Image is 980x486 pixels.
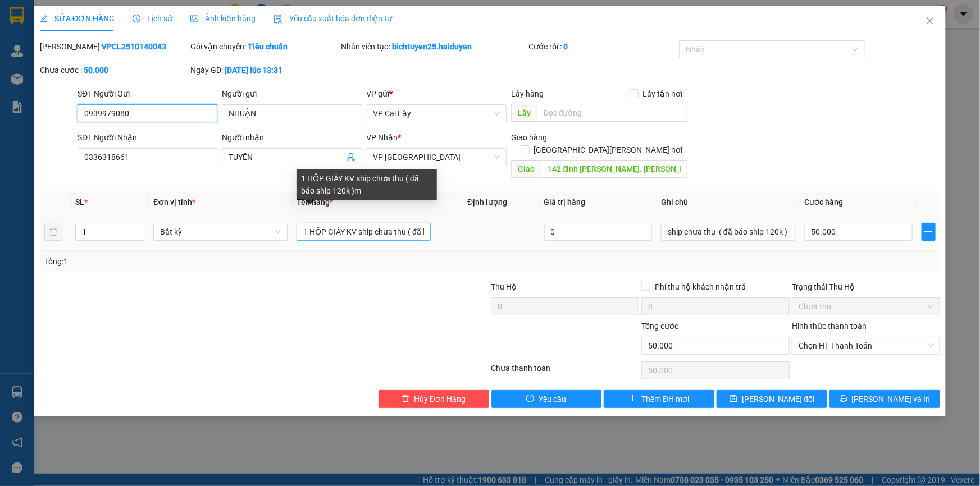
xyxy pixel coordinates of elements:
[373,149,500,166] span: VP Sài Gòn
[297,169,437,200] div: 1 HỘP GIẤY KV ship chưa thu ( đã báo ship 120k )m
[650,281,750,293] span: Phí thu hộ khách nhận trả
[639,88,687,100] span: Lấy tận nơi
[190,40,339,53] div: Gói vận chuyển:
[544,198,586,207] span: Giá trị hàng
[511,89,544,98] span: Lấy hàng
[539,393,566,405] span: Yêu cầu
[922,223,936,241] button: plus
[40,15,48,22] span: edit
[379,390,489,408] button: deleteHủy Đơn Hàng
[402,395,409,404] span: delete
[102,42,166,51] b: VPCL2510140043
[222,88,362,100] div: Người gửi
[926,16,935,25] span: close
[657,191,800,213] th: Ghi chú
[661,223,795,241] input: Ghi Chú
[799,337,933,354] span: Chọn HT Thanh Toán
[511,133,547,142] span: Giao hàng
[274,14,392,23] span: Yêu cầu xuất hóa đơn điện tử
[792,322,867,331] label: Hình thức thanh toán
[248,42,288,51] b: Tiêu chuẩn
[742,393,814,405] span: [PERSON_NAME] đổi
[922,227,935,236] span: plus
[541,160,687,178] input: Dọc đường
[153,198,195,207] span: Đơn vị tính
[490,362,641,382] div: Chưa thanh toán
[467,198,507,207] span: Định lượng
[84,66,108,75] b: 50.000
[804,198,843,207] span: Cước hàng
[641,322,678,331] span: Tổng cước
[190,14,256,23] span: Ảnh kiện hàng
[222,131,362,144] div: Người nhận
[604,390,714,408] button: plusThêm ĐH mới
[297,223,431,241] input: VD: Bàn, Ghế
[491,282,517,291] span: Thu Hộ
[852,393,931,405] span: [PERSON_NAME] và In
[528,40,677,53] div: Cước rồi :
[75,198,84,207] span: SL
[792,281,940,293] div: Trạng thái Thu Hộ
[44,223,62,241] button: delete
[341,40,527,53] div: Nhân viên tạo:
[491,390,602,408] button: exclamation-circleYêu cầu
[190,15,198,22] span: picture
[730,395,737,404] span: save
[914,6,946,37] button: Close
[563,42,568,51] b: 0
[78,131,217,144] div: SĐT Người Nhận
[190,64,339,76] div: Ngày GD:
[641,393,689,405] span: Thêm ĐH mới
[526,395,534,404] span: exclamation-circle
[537,104,687,122] input: Dọc đường
[78,88,217,100] div: SĐT Người Gửi
[530,144,687,156] span: [GEOGRAPHIC_DATA][PERSON_NAME] nơi
[40,40,188,53] div: [PERSON_NAME]:
[367,88,507,100] div: VP gửi
[44,255,379,268] div: Tổng: 1
[133,15,140,22] span: clock-circle
[274,15,282,24] img: icon
[511,160,541,178] span: Giao
[799,298,933,315] span: Chưa thu
[347,153,355,162] span: user-add
[160,223,281,240] span: Bất kỳ
[225,66,282,75] b: [DATE] lúc 13:31
[393,42,472,51] b: bichtuyen25.haiduyen
[829,390,940,408] button: printer[PERSON_NAME] và In
[40,14,115,23] span: SỬA ĐƠN HÀNG
[40,64,188,76] div: Chưa cước :
[717,390,827,408] button: save[PERSON_NAME] đổi
[133,14,172,23] span: Lịch sử
[367,133,398,142] span: VP Nhận
[511,104,537,122] span: Lấy
[840,395,847,404] span: printer
[629,395,637,404] span: plus
[373,105,500,122] span: VP Cai Lậy
[414,393,466,405] span: Hủy Đơn Hàng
